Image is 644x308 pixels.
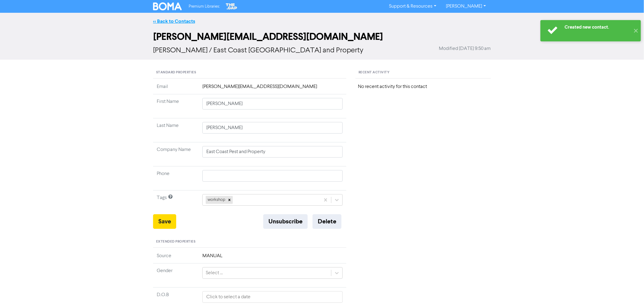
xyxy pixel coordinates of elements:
[355,67,491,79] div: Recent Activity
[206,196,226,204] div: workshop
[153,252,199,264] td: Source
[225,2,238,10] img: The Gap
[202,291,343,303] input: Click to select a date
[153,83,199,94] td: Email
[441,2,491,11] a: [PERSON_NAME]
[153,94,199,118] td: First Name
[153,263,199,287] td: Gender
[153,166,199,191] td: Phone
[313,214,341,229] button: Delete
[153,47,363,54] span: [PERSON_NAME] / East Coast [GEOGRAPHIC_DATA] and Property
[153,67,346,79] div: Standard Properties
[206,269,223,277] div: Select ...
[153,118,199,142] td: Last Name
[153,18,195,24] a: << Back to Contacts
[439,45,491,52] span: Modified [DATE] 9:50 am
[614,279,644,308] iframe: Chat Widget
[153,191,199,215] td: Tags
[153,2,182,10] img: BOMA Logo
[358,83,488,90] div: No recent activity for this contact
[565,24,630,30] div: Created new contact.
[153,142,199,166] td: Company Name
[153,236,346,248] div: Extended Properties
[189,5,220,9] span: Premium Libraries:
[199,83,346,94] td: [PERSON_NAME][EMAIL_ADDRESS][DOMAIN_NAME]
[384,2,441,11] a: Support & Resources
[153,214,176,229] button: Save
[199,252,346,264] td: MANUAL
[153,31,491,43] h2: [PERSON_NAME][EMAIL_ADDRESS][DOMAIN_NAME]
[263,214,308,229] button: Unsubscribe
